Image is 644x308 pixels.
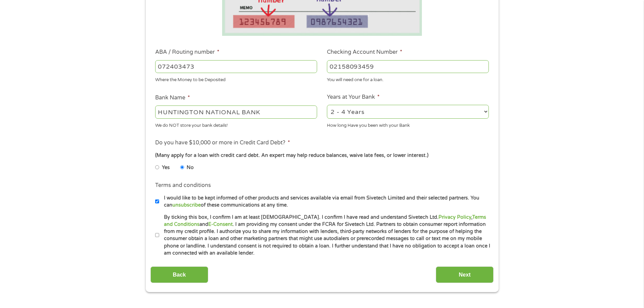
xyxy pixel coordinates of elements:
label: By ticking this box, I confirm I am at least [DEMOGRAPHIC_DATA]. I confirm I have read and unders... [159,214,491,257]
a: Privacy Policy [438,214,471,220]
label: Yes [162,164,170,171]
div: How long Have you been with your Bank [327,120,489,129]
div: Where the Money to be Deposited [155,74,317,84]
label: No [187,164,194,171]
label: I would like to be kept informed of other products and services available via email from Sivetech... [159,194,491,209]
label: Do you have $10,000 or more in Credit Card Debt? [155,139,290,146]
div: (Many apply for a loan with credit card debt. An expert may help reduce balances, waive late fees... [155,152,488,159]
input: 345634636 [327,60,489,73]
label: ABA / Routing number [155,49,219,56]
a: unsubscribe [172,202,201,208]
a: Terms and Conditions [164,214,486,227]
div: We do NOT store your bank details! [155,120,317,129]
input: Next [436,266,494,283]
label: Checking Account Number [327,49,402,56]
input: 263177916 [155,60,317,73]
div: You will need one for a loan. [327,74,489,84]
label: Terms and conditions [155,182,211,189]
a: E-Consent [208,221,233,227]
label: Years at Your Bank [327,94,380,101]
input: Back [150,266,208,283]
label: Bank Name [155,94,190,101]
